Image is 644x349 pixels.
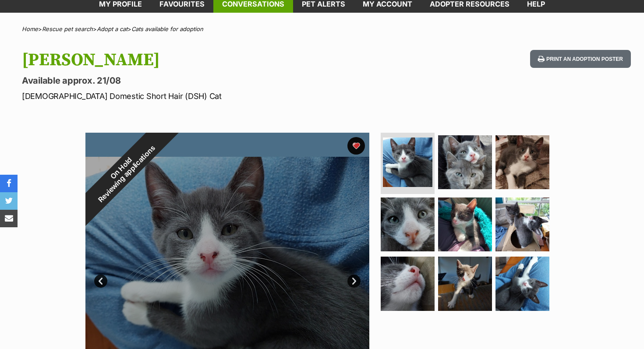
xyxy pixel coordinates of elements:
[97,25,127,32] a: Adopt a cat
[383,137,432,187] img: Photo of Vinnie
[97,144,157,204] span: Reviewing applications
[22,50,393,70] h1: [PERSON_NAME]
[438,135,492,189] img: Photo of Vinnie
[94,275,107,288] a: Prev
[381,197,435,251] img: Photo of Vinnie
[438,197,492,251] img: Photo of Vinnie
[347,137,365,155] button: favourite
[131,25,203,32] a: Cats available for adoption
[495,257,549,310] img: Photo of Vinnie
[42,25,93,32] a: Rescue pet search
[495,135,549,189] img: Photo of Vinnie
[438,257,492,310] img: Photo of Vinnie
[22,25,38,32] a: Home
[61,109,187,234] div: On Hold
[22,74,393,87] p: Available approx. 21/08
[381,257,435,310] img: Photo of Vinnie
[347,275,361,288] a: Next
[530,50,631,68] button: Print an adoption poster
[495,197,549,251] img: Photo of Vinnie
[22,90,393,102] p: [DEMOGRAPHIC_DATA] Domestic Short Hair (DSH) Cat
